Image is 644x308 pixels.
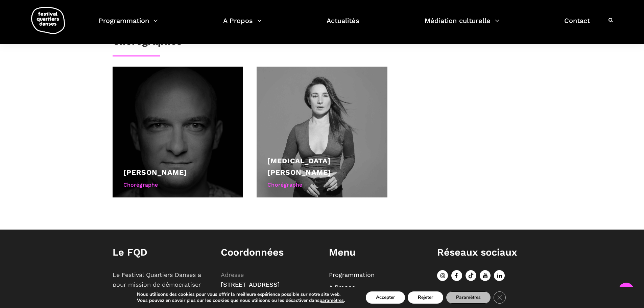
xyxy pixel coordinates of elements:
[494,291,506,304] button: Close GDPR Cookie Banner
[327,15,359,35] a: Actualités
[564,15,590,35] a: Contact
[137,291,345,298] p: Nous utilisons des cookies pour vous offrir la meilleure expérience possible sur notre site web.
[221,281,280,298] span: [STREET_ADDRESS][PERSON_NAME]
[221,271,244,278] span: Adresse
[99,15,158,35] a: Programmation
[113,246,207,258] h1: Le FQD
[137,298,345,304] p: Vous pouvez en savoir plus sur les cookies que nous utilisons ou les désactiver dans .
[408,291,443,304] button: Rejeter
[31,7,65,34] img: logo-fqd-med
[329,271,375,278] a: Programmation
[425,15,499,35] a: Médiation culturelle
[329,246,424,258] h1: Menu
[446,291,491,304] button: Paramètres
[223,15,262,35] a: A Propos
[366,291,405,304] button: Accepter
[267,157,331,176] a: [MEDICAL_DATA][PERSON_NAME]
[329,284,355,291] a: A Propos
[437,246,532,258] h1: Réseaux sociaux
[123,181,233,189] div: Chorégraphe
[319,298,344,304] button: paramètres
[123,168,187,176] a: [PERSON_NAME]
[221,246,315,258] h1: Coordonnées
[267,181,377,189] div: Chorégraphe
